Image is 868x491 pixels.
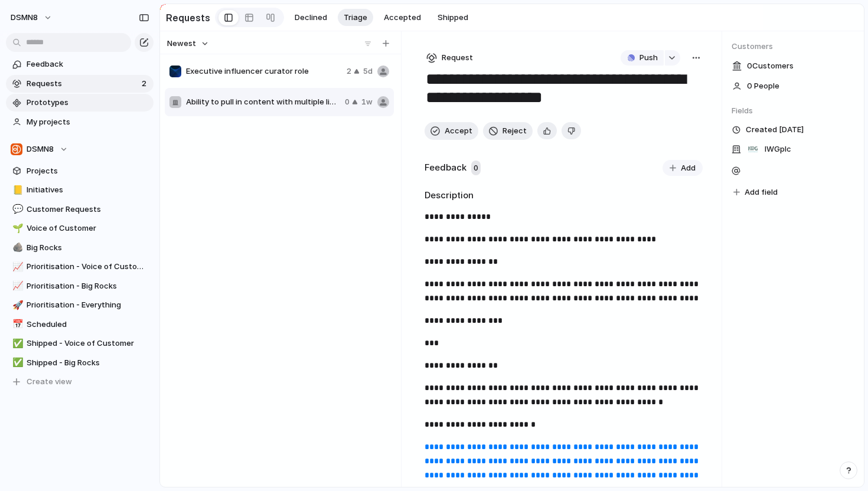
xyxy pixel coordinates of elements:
span: Voice of Customer [27,222,149,234]
span: 1w [361,96,373,108]
div: 📈 [12,260,21,274]
button: ✅ [11,338,22,349]
a: 🪨Big Rocks [6,239,154,257]
span: Accept [445,125,472,137]
span: Ability to pull in content with multiple links on LinkedIn [186,96,340,108]
button: 📒 [11,184,22,196]
span: Requests [27,78,138,90]
span: Add field [745,186,778,198]
button: 🌱 [11,222,22,234]
div: 💬 [12,202,21,216]
span: Accepted [384,12,421,24]
a: Projects [6,162,154,180]
span: Request [442,52,473,64]
h2: Feedback [425,161,466,175]
button: Request [425,50,475,66]
div: ✅ [12,356,21,369]
span: Initiatives [27,184,149,196]
span: Newest [167,38,196,50]
div: 📅 [12,317,21,331]
button: 📈 [11,280,22,292]
div: 🪨 [12,241,21,254]
button: DSMN8 [6,140,154,158]
span: Declined [295,12,327,24]
span: Big Rocks [27,242,149,254]
span: Executive influencer curator role [186,66,342,77]
button: 📈 [11,261,22,273]
a: 💬Customer Requests [6,201,154,218]
span: 0 Customer s [747,60,794,72]
a: 🌱Voice of Customer [6,220,154,237]
a: Prototypes [6,94,154,112]
span: Scheduled [27,319,149,330]
button: Create view [6,373,154,391]
span: 2 [142,78,149,90]
span: 0 [345,96,350,108]
a: 📒Initiatives [6,181,154,199]
a: ✅Shipped - Voice of Customer [6,335,154,352]
a: ✅Shipped - Big Rocks [6,354,154,372]
a: 📅Scheduled [6,316,154,333]
span: Push [639,52,658,64]
span: Shipped [438,12,468,24]
span: Customers [732,41,854,53]
span: Prioritisation - Big Rocks [27,280,149,292]
div: 📒 [12,184,21,197]
span: IWGplc [765,143,791,155]
span: My projects [27,116,149,128]
h2: Description [425,189,703,202]
span: 2 [347,66,351,77]
span: Projects [27,165,149,177]
span: Create view [27,376,72,388]
button: Newest [165,36,211,51]
button: 💬 [11,204,22,215]
a: 🚀Prioritisation - Everything [6,296,154,314]
span: Created [DATE] [746,124,804,136]
button: Accept [425,122,478,140]
span: Prototypes [27,97,149,109]
span: Reject [502,125,527,137]
a: 📈Prioritisation - Big Rocks [6,277,154,295]
div: ✅ [12,337,21,351]
div: 🚀 [12,299,21,312]
a: Feedback [6,55,154,73]
button: Shipped [432,9,474,27]
button: 🪨 [11,242,22,254]
button: Push [621,50,664,66]
span: DSMN8 [11,12,38,24]
span: Triage [344,12,367,24]
button: Add field [732,185,779,200]
a: 📈Prioritisation - Voice of Customer [6,258,154,276]
span: DSMN8 [27,143,54,155]
span: Fields [732,105,854,117]
h2: Requests [166,11,210,25]
span: Prioritisation - Voice of Customer [27,261,149,273]
button: ✅ [11,357,22,369]
div: 🌱 [12,222,21,235]
span: 0 People [747,80,779,92]
span: 0 [471,161,481,176]
span: 5d [363,66,373,77]
button: DSMN8 [5,8,58,27]
a: Requests2 [6,75,154,93]
button: Declined [289,9,333,27]
a: My projects [6,113,154,131]
span: Shipped - Voice of Customer [27,338,149,349]
button: Accepted [378,9,427,27]
span: Feedback [27,58,149,70]
span: Shipped - Big Rocks [27,357,149,369]
button: Add [663,160,703,176]
span: Customer Requests [27,204,149,215]
div: 📈 [12,279,21,293]
span: Add [681,162,696,174]
button: Triage [338,9,373,27]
